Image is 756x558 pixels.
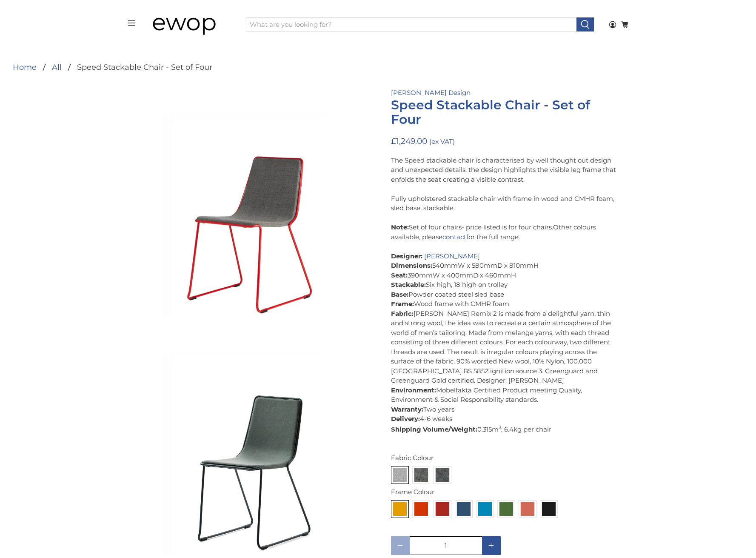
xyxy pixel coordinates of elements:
strong: Shipping Volume/Weight: [391,425,477,433]
a: contact [442,233,466,241]
strong: Environment: [391,386,436,394]
strong: Frame: [391,300,414,308]
li: Speed Stackable Chair - Set of Four [62,63,212,71]
span: £1,249.00 [391,136,427,146]
small: (ex VAT) [429,137,455,146]
strong: Base: [391,290,408,298]
a: Home [13,63,37,71]
a: [PERSON_NAME] Design [391,89,471,97]
input: What are you looking for? [246,17,577,32]
span: for the full range. [466,233,520,241]
nav: breadcrumbs [13,63,212,71]
span: Other colours available, please [391,223,596,241]
strong: Stackable: [391,280,426,289]
div: The Speed stackable chair is characterised by well thought out design and unexpected details, the... [391,156,621,435]
strong: Seat: [391,271,408,279]
span: Mobelfakta Certified Product meeting Quality, Environment & Social Responsibility standards. [391,386,582,404]
strong: Fabric: [391,309,414,318]
a: Johanson Design Office Speed Stackable Chair Set of Four [136,326,365,556]
a: All [52,63,62,71]
div: Fabric Colour [391,453,621,463]
div: Frame Colour [391,487,621,497]
strong: Dimensions: [391,261,432,269]
strong: Note: [391,223,409,231]
sup: 3 [499,424,501,430]
a: [PERSON_NAME] [424,252,480,260]
strong: Designer: [391,252,422,260]
span: BS 5852 ignition source 3 [463,367,542,375]
strong: Warranty: [391,405,423,413]
h1: Speed Stackable Chair - Set of Four [391,98,621,127]
a: Johanson Design Office Speed Stackable Chair Set of Four [136,88,365,318]
strong: Delivery: [391,415,420,423]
